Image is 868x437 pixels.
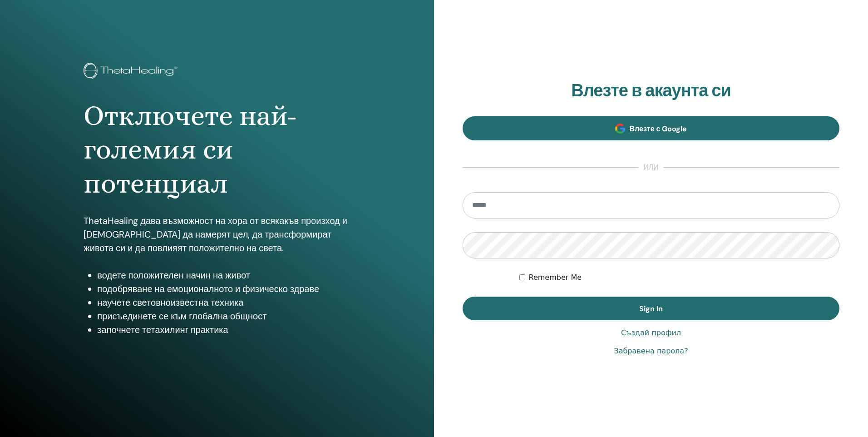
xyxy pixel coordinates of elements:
span: Sign In [639,304,663,313]
span: или [639,162,663,173]
h2: Влезте в акаунта си [463,80,839,101]
a: Влезте с Google [463,116,839,140]
button: Sign In [463,297,839,320]
a: Създай профил [621,328,681,338]
label: Remember Me [529,272,582,283]
li: присъединете се към глобална общност [97,309,350,323]
li: подобряване на емоционалното и физическо здраве [97,282,350,296]
li: започнете тетахилинг практика [97,323,350,337]
h1: Отключете най-големия си потенциал [84,99,350,200]
li: научете световноизвестна техника [97,296,350,309]
p: ThetaHealing дава възможност на хора от всякакъв произход и [DEMOGRAPHIC_DATA] да намерят цел, да... [84,214,350,255]
span: Влезте с Google [630,124,687,134]
div: Keep me authenticated indefinitely or until I manually logout [519,272,840,283]
a: Забравена парола? [614,346,688,357]
li: водете положителен начин на живот [97,268,350,282]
